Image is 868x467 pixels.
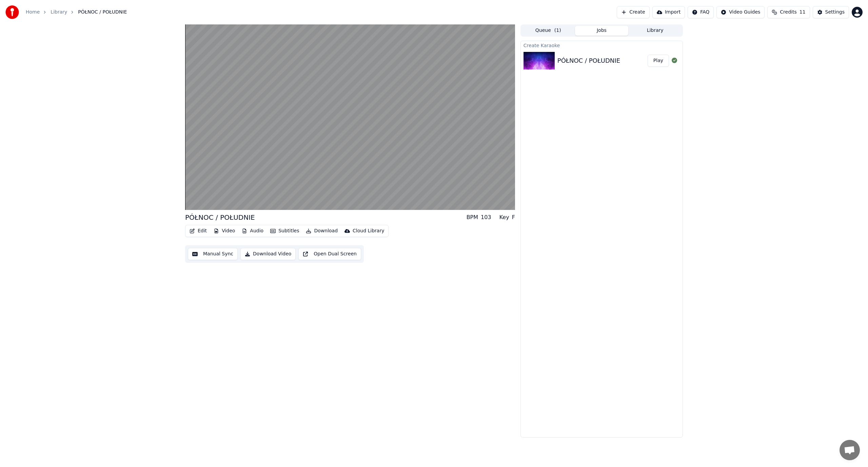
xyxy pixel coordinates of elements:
button: Subtitles [268,226,302,236]
button: Library [628,26,682,36]
button: Download [303,226,340,236]
button: Queue [521,26,575,36]
button: Jobs [575,26,629,36]
div: PÓŁNOC / POŁUDNIE [557,56,620,65]
nav: breadcrumb [26,9,127,16]
button: Settings [813,6,849,18]
button: Create [617,6,650,18]
button: Credits11 [767,6,810,18]
span: Credits [780,9,796,16]
span: 11 [800,9,806,16]
div: PÓŁNOC / POŁUDNIE [185,213,255,222]
div: Key [499,213,509,221]
a: Library [51,9,67,16]
button: Video [211,226,238,236]
button: Manual Sync [188,248,238,260]
span: PÓŁNOC / POŁUDNIE [78,9,127,16]
button: Audio [239,226,266,236]
a: Home [26,9,40,16]
div: Otwarty czat [840,440,860,460]
span: ( 1 ) [554,27,561,34]
button: Import [652,6,685,18]
button: Play [648,55,669,67]
button: Open Dual Screen [298,248,361,260]
div: 103 [481,213,491,221]
div: F [512,213,515,221]
button: Download Video [240,248,296,260]
div: Create Karaoke [521,41,683,49]
img: youka [5,5,19,19]
div: Cloud Library [353,228,384,234]
div: Settings [825,9,845,16]
div: BPM [467,213,478,221]
button: Video Guides [716,6,765,18]
button: Edit [187,226,210,236]
button: FAQ [688,6,714,18]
